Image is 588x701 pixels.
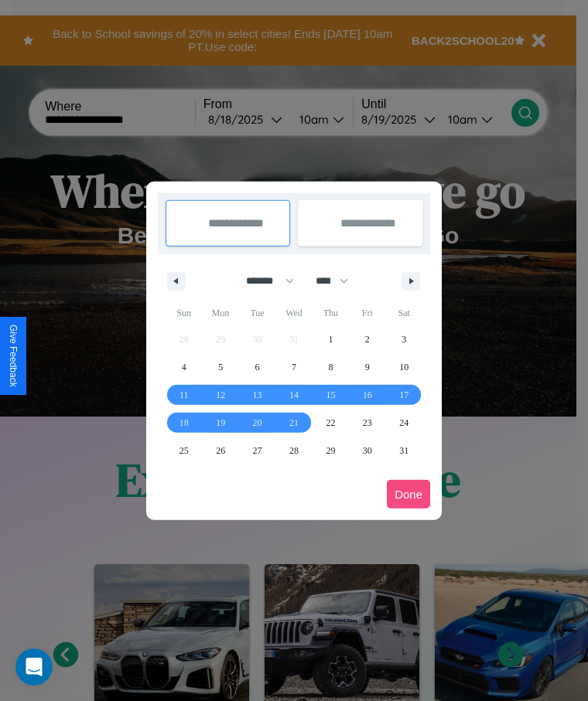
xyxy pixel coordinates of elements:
button: 11 [166,381,202,409]
span: 14 [289,381,299,409]
span: 27 [253,437,262,464]
button: 12 [202,381,238,409]
button: 22 [313,409,349,437]
span: Fri [349,301,385,325]
button: 23 [349,409,385,437]
span: 22 [326,409,335,437]
span: 10 [399,353,409,381]
button: 7 [275,353,312,381]
span: Sat [386,301,422,325]
span: 13 [253,381,262,409]
button: 13 [239,381,275,409]
button: 31 [386,437,422,464]
span: 29 [326,437,335,464]
button: 8 [313,353,349,381]
span: 7 [292,353,296,381]
span: 3 [402,325,406,353]
span: 25 [179,437,189,464]
span: 9 [365,353,370,381]
button: 3 [386,325,422,353]
button: 30 [349,437,385,464]
span: 18 [179,409,189,437]
button: 29 [313,437,349,464]
span: 8 [328,353,333,381]
button: 26 [202,437,238,464]
span: Mon [202,301,238,325]
button: 15 [313,381,349,409]
span: Thu [313,301,349,325]
button: 17 [386,381,422,409]
span: 20 [253,409,262,437]
button: 27 [239,437,275,464]
span: 16 [363,381,372,409]
span: 30 [363,437,372,464]
button: 6 [239,353,275,381]
span: Sun [166,301,202,325]
button: 5 [202,353,238,381]
span: 2 [365,325,370,353]
button: 18 [166,409,202,437]
button: 28 [275,437,312,464]
button: 16 [349,381,385,409]
button: 14 [275,381,312,409]
span: 31 [399,437,409,464]
button: 20 [239,409,275,437]
span: 21 [289,409,299,437]
span: 17 [399,381,409,409]
span: 24 [399,409,409,437]
button: 19 [202,409,238,437]
iframe: Intercom live chat [15,648,53,686]
span: 19 [216,409,225,437]
span: 11 [179,381,189,409]
span: 5 [218,353,223,381]
span: 1 [328,325,333,353]
button: 21 [275,409,312,437]
button: 25 [166,437,202,464]
button: 24 [386,409,422,437]
span: 12 [216,381,225,409]
span: Tue [239,301,275,325]
button: 9 [349,353,385,381]
span: 6 [255,353,260,381]
span: 23 [363,409,372,437]
span: 4 [182,353,186,381]
button: Done [387,480,430,509]
button: 10 [386,353,422,381]
span: 26 [216,437,225,464]
button: 1 [313,325,349,353]
span: 28 [289,437,299,464]
span: 15 [326,381,335,409]
button: 2 [349,325,385,353]
button: 4 [166,353,202,381]
span: Wed [275,301,312,325]
div: Give Feedback [8,325,19,387]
